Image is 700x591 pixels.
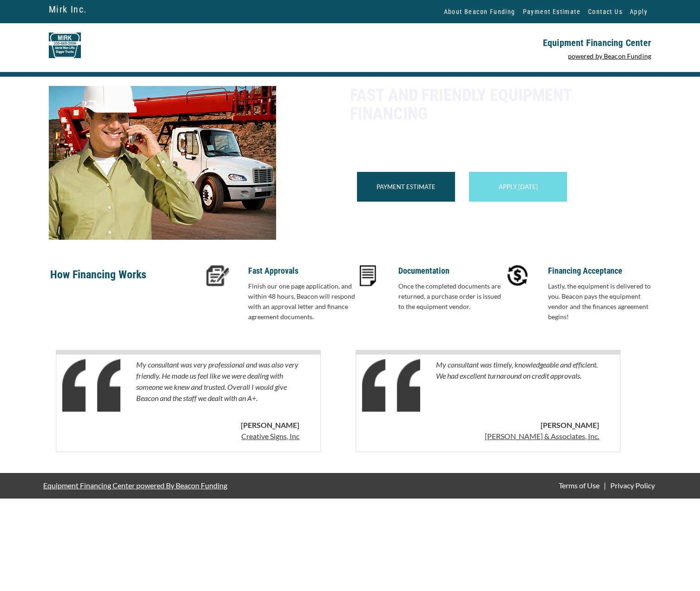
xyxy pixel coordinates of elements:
[43,474,227,497] a: Equipment Financing Center powered By Beacon Funding
[499,183,538,190] a: Apply [DATE]
[49,1,87,17] a: Mirk Inc.
[398,265,506,276] p: Documentation
[568,52,652,60] a: powered by Beacon Funding
[548,265,655,276] p: Financing Acceptance
[608,481,657,490] a: Privacy Policy
[398,281,506,312] p: Once the completed documents are returned, a purchase order is issued to the equipment vendor.
[206,265,230,286] img: approval-icon.PNG
[49,86,276,240] img: BoomTrucks-EFC-Banner.png
[248,281,356,322] p: Finish our one page application, and within 48 hours, Beacon will respond with an approval letter...
[485,431,599,442] p: [PERSON_NAME] & Associates, Inc.
[248,265,356,276] p: Fast Approvals
[241,431,299,442] p: Creative Signs, Inc
[436,359,599,415] p: My consultant was timely, knowledgeable and efficient. We had excellent turnaround on credit appr...
[356,37,651,48] p: Equipment Financing Center
[350,128,651,156] p: Get the best Mirk, Inc. equipment financed by Beacon Funding. Beacon is the trusted name when fin...
[62,359,120,412] img: Quotes
[557,481,601,490] a: Terms of Use
[604,481,606,490] span: |
[49,33,81,58] img: mirk-logo-EFC.png
[50,265,200,295] p: How Financing Works
[362,359,420,412] img: Quotes
[350,86,651,123] p: Fast and Friendly Equipment Financing
[350,214,481,223] a: or Contact Your Financing Consultant >>
[136,359,299,415] p: My consultant was very professional and was also very friendly. He made us feel like we were deal...
[241,431,299,447] a: Creative Signs, Inc
[376,183,436,190] a: Payment Estimate
[241,420,299,429] b: [PERSON_NAME]
[548,281,655,322] p: Lastly, the equipment is delivered to you. Beacon pays the equipment vendor and the finances agre...
[507,265,528,286] img: accept-icon.PNG
[485,431,599,447] a: [PERSON_NAME] & Associates, Inc.
[360,265,376,286] img: docs-icon.PNG
[541,420,599,429] b: [PERSON_NAME]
